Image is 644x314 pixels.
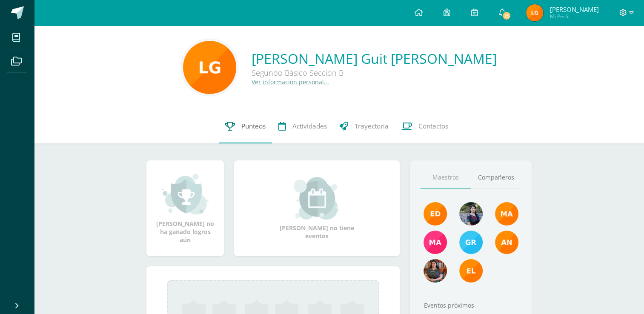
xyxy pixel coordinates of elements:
[471,167,521,188] a: Compañeros
[495,202,518,226] img: 560278503d4ca08c21e9c7cd40ba0529.png
[424,231,447,254] img: 7766054b1332a6085c7723d22614d631.png
[421,301,521,309] div: Eventos próximos
[252,68,497,78] div: Segundo Básico Sección B
[459,231,483,254] img: b7ce7144501556953be3fc0a459761b8.png
[294,177,340,220] img: event_small.png
[275,177,360,240] div: [PERSON_NAME] no tiene eventos
[550,13,598,20] span: Mi Perfil
[292,122,327,131] span: Actividades
[424,259,447,283] img: 96169a482c0de6f8e254ca41c8b0a7b1.png
[502,11,511,20] span: 25
[272,109,333,143] a: Actividades
[241,122,266,131] span: Punteos
[333,109,395,143] a: Trayectoria
[424,202,447,226] img: f40e456500941b1b33f0807dd74ea5cf.png
[252,49,497,68] a: [PERSON_NAME] Guit [PERSON_NAME]
[355,122,389,131] span: Trayectoria
[155,173,215,244] div: [PERSON_NAME] no ha ganado logros aún
[418,122,448,131] span: Contactos
[459,202,483,226] img: 9b17679b4520195df407efdfd7b84603.png
[183,41,236,94] img: 80e17f11e74361ae1a4b69556076d84d.png
[495,231,518,254] img: a348d660b2b29c2c864a8732de45c20a.png
[526,4,543,21] img: 2b07e7083290fa3d522a25deb24f4cca.png
[421,167,471,188] a: Maestros
[395,109,455,143] a: Contactos
[550,5,598,14] span: [PERSON_NAME]
[252,78,329,86] a: Ver información personal...
[459,259,483,283] img: 2f8de69bb4c8bfcc68be225f0ff17f53.png
[219,109,272,143] a: Punteos
[162,173,209,215] img: achievement_small.png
